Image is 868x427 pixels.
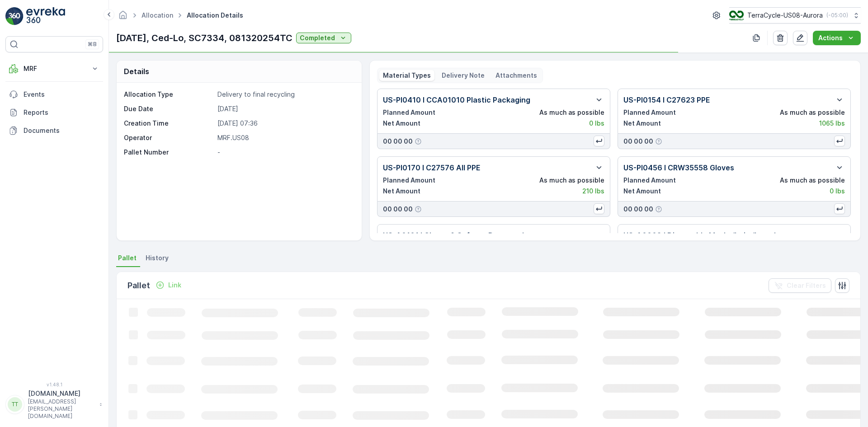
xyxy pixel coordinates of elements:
[383,162,481,173] p: US-PI0170 I C27576 All PPE
[185,11,245,20] span: Allocation Details
[623,108,676,117] p: Planned Amount
[28,398,95,420] p: [EMAIL_ADDRESS][PERSON_NAME][DOMAIN_NAME]
[830,187,845,196] p: 0 lbs
[582,187,604,196] p: 210 lbs
[124,119,214,128] p: Creation Time
[124,133,214,142] p: Operator
[26,7,65,25] img: logo_light-DOdMpM7g.png
[124,90,214,99] p: Allocation Type
[655,138,662,145] div: Help Tooltip Icon
[217,119,352,128] p: [DATE] 07:36
[415,138,422,145] div: Help Tooltip Icon
[623,94,710,105] p: US-PI0154 I C27623 PPE
[623,176,676,185] p: Planned Amount
[819,119,845,128] p: 1065 lbs
[124,148,214,157] p: Pallet Number
[623,187,661,196] p: Net Amount
[623,137,653,146] p: 00 00 00
[780,108,845,117] p: As much as possible
[813,31,861,45] button: Actions
[623,230,792,241] p: US-A0008 I Disposable Masks/hair-/beardnets
[217,148,352,157] p: -
[780,176,845,185] p: As much as possible
[5,382,103,387] span: v 1.48.1
[24,108,99,117] p: Reports
[5,103,103,122] a: Reports
[729,10,744,20] img: image_ci7OI47.png
[787,281,826,290] p: Clear Filters
[300,33,335,42] p: Completed
[5,85,103,103] a: Events
[383,137,413,146] p: 00 00 00
[296,33,351,43] button: Completed
[217,133,352,142] p: MRF.US08
[88,41,97,48] p: ⌘B
[5,7,24,25] img: logo
[415,206,422,213] div: Help Tooltip Icon
[495,71,537,80] p: Attachments
[124,66,149,77] p: Details
[818,33,843,42] p: Actions
[5,122,103,140] a: Documents
[623,119,661,128] p: Net Amount
[769,278,831,293] button: Clear Filters
[127,279,150,292] p: Pallet
[142,11,173,19] a: Allocation
[118,253,137,263] span: Pallet
[442,71,485,80] p: Delivery Note
[116,31,292,45] p: [DATE], Ced-Lo, SC7334, 081320254TC
[5,389,103,420] button: TT[DOMAIN_NAME][EMAIL_ADDRESS][PERSON_NAME][DOMAIN_NAME]
[539,176,604,185] p: As much as possible
[146,253,169,263] span: History
[655,206,662,213] div: Help Tooltip Icon
[383,108,435,117] p: Planned Amount
[168,281,181,290] p: Link
[383,230,524,241] p: US-A0101 I Gloves & Safety - Decanted
[383,119,420,128] p: Net Amount
[747,11,823,20] p: TerraCycle-US08-Aurora
[24,90,99,99] p: Events
[623,162,734,173] p: US-PI0456 I CRW35558 Gloves
[217,104,352,113] p: [DATE]
[5,60,103,78] button: MRF
[383,176,435,185] p: Planned Amount
[383,205,413,214] p: 00 00 00
[383,187,420,196] p: Net Amount
[28,389,95,398] p: [DOMAIN_NAME]
[383,71,431,80] p: Material Types
[217,90,352,99] p: Delivery to final recycling
[8,397,22,412] div: TT
[383,94,530,105] p: US-PI0410 I CCA01010 Plastic Packaging
[118,14,128,21] a: Homepage
[24,126,99,135] p: Documents
[729,7,861,23] button: TerraCycle-US08-Aurora(-05:00)
[152,280,185,291] button: Link
[539,108,604,117] p: As much as possible
[24,64,85,73] p: MRF
[623,205,653,214] p: 00 00 00
[124,104,214,113] p: Due Date
[826,12,848,19] p: ( -05:00 )
[589,119,604,128] p: 0 lbs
